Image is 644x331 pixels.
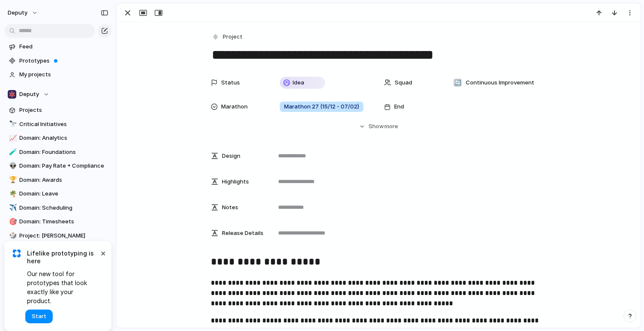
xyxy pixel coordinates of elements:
[27,250,99,265] span: Lifelike prototyping is here
[32,312,46,321] span: Start
[4,88,111,101] button: Deputy
[4,54,111,67] a: Prototypes
[4,118,111,131] a: 🔭Critical Initiatives
[395,78,412,87] span: Squad
[4,6,42,20] button: deputy
[19,190,108,198] span: Domain: Leave
[19,70,108,79] span: My projects
[8,148,16,156] button: 🧪
[4,215,111,228] a: 🎯Domain: Timesheets
[19,204,108,212] span: Domain: Scheduling
[19,217,108,226] span: Domain: Timesheets
[8,134,16,142] button: 📈
[4,174,111,187] a: 🏆Domain: Awards
[394,102,404,111] span: End
[222,178,249,186] span: Highlights
[466,78,534,87] span: Continuous Improvement
[19,148,108,156] span: Domain: Foundations
[4,202,111,214] a: ✈️Domain: Scheduling
[8,190,16,198] button: 🌴
[8,9,27,17] span: deputy
[9,203,15,213] div: ✈️
[98,248,108,258] button: Dismiss
[9,217,15,227] div: 🎯
[221,78,240,87] span: Status
[8,217,16,226] button: 🎯
[4,229,111,242] a: 🎲Project: [PERSON_NAME]
[4,104,111,117] a: Projects
[368,122,384,131] span: Show
[384,122,398,131] span: more
[223,33,243,41] span: Project
[19,134,108,142] span: Domain: Analytics
[293,78,304,87] span: Idea
[4,40,111,53] a: Feed
[19,106,108,114] span: Projects
[4,146,111,159] a: 🧪Domain: Foundations
[9,161,15,171] div: 👽
[9,133,15,143] div: 📈
[9,189,15,199] div: 🌴
[25,310,53,323] button: Start
[27,269,99,305] span: Our new tool for prototypes that look exactly like your product.
[9,231,15,241] div: 🎲
[453,78,462,87] div: 🔄
[8,232,16,240] button: 🎲
[211,119,547,134] button: Showmore
[210,31,245,43] button: Project
[4,243,111,256] div: 🧊Ecosystem
[4,68,111,81] a: My projects
[19,120,108,129] span: Critical Initiatives
[284,102,359,111] span: Marathon 27 (15/12 - 07/02)
[4,132,111,144] a: 📈Domain: Analytics
[8,204,16,212] button: ✈️
[19,42,108,51] span: Feed
[19,90,39,99] span: Deputy
[8,120,16,129] button: 🔭
[9,147,15,157] div: 🧪
[222,152,240,160] span: Design
[221,102,248,111] span: Marathon
[8,176,16,184] button: 🏆
[222,203,238,212] span: Notes
[9,175,15,185] div: 🏆
[8,162,16,170] button: 👽
[19,232,108,240] span: Project: [PERSON_NAME]
[4,159,111,172] a: 👽Domain: Pay Rate + Compliance
[19,176,108,184] span: Domain: Awards
[222,229,264,238] span: Release Details
[4,187,111,200] a: 🌴Domain: Leave
[19,57,108,65] span: Prototypes
[9,119,15,129] div: 🔭
[19,162,108,170] span: Domain: Pay Rate + Compliance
